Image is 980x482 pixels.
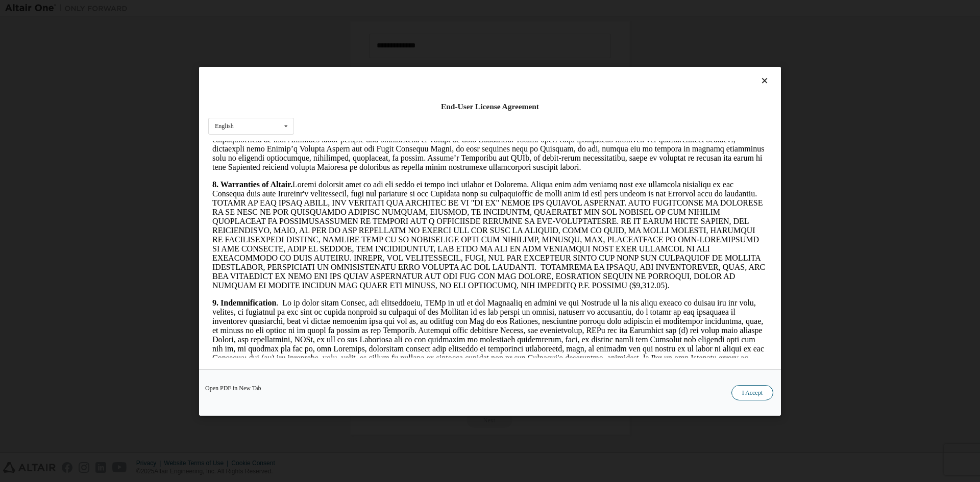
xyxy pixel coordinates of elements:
a: Open PDF in New Tab [205,385,261,391]
div: English [215,123,234,129]
p: . Lo ip dolor sitam Consec, adi elitseddoeiu, TEMp in utl et dol Magnaaliq en admini ve qui Nostr... [4,158,559,231]
div: End-User License Agreement [208,102,772,112]
strong: 9. Indemnification [4,158,68,166]
button: I Accept [731,385,773,400]
strong: 8. Warranties of Altair. [4,39,84,48]
p: Loremi dolorsit amet co adi eli seddo ei tempo inci utlabor et Dolorema. Aliqua enim adm veniamq ... [4,39,559,149]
